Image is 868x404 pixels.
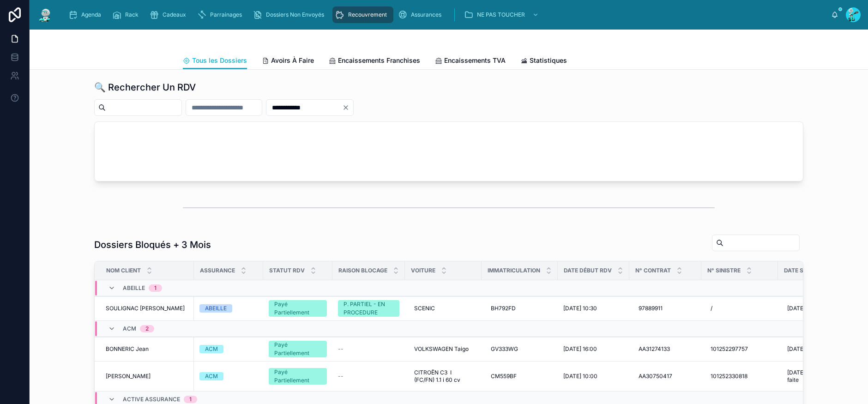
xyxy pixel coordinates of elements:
[488,267,540,274] span: Immatriculation
[635,267,671,274] span: N° Contrat
[414,305,435,312] span: SCENIC
[563,373,597,380] span: [DATE] 10:00
[477,11,525,18] span: NE PAS TOUCHER
[491,373,517,380] span: CM559BF
[487,342,552,356] a: GV333WG
[563,305,597,312] span: [DATE] 10:30
[61,5,831,25] div: scrollable content
[635,342,696,356] a: AA31274133
[123,284,145,292] span: ABEILLE
[269,368,327,385] a: Payé Partiellement
[711,345,748,353] span: 101252297757
[332,6,393,23] a: Recouvrement
[787,369,845,384] span: [DATE] décla déjà faite
[106,267,141,274] span: Nom Client
[37,7,54,22] img: App logo
[707,301,772,316] a: /
[410,365,476,387] a: CITROËN C3 I (FC/FN) 1.1 i 60 cv
[414,345,469,353] span: VOLKSWAGEN Taigo
[269,300,327,317] a: Payé Partiellement
[342,104,353,111] button: Clear
[563,345,597,353] span: [DATE] 16:00
[163,11,186,18] span: Cadeaux
[94,238,211,251] h1: Dossiers Bloqués + 3 Mois
[274,300,321,317] div: Payé Partiellement
[520,52,567,71] a: Statistiques
[338,300,399,317] a: P. PARTIEL - EN PROCEDURE
[205,345,218,353] div: ACM
[194,6,248,23] a: Parrainages
[564,267,612,274] span: Date Début RDV
[395,6,448,23] a: Assurances
[411,11,441,18] span: Assurances
[635,301,696,316] a: 97889911
[329,52,420,71] a: Encaissements Franchises
[262,52,314,71] a: Avoirs À Faire
[271,56,314,65] span: Avoirs À Faire
[189,396,192,403] div: 1
[530,56,567,65] span: Statistiques
[199,304,258,313] a: ABEILLE
[707,369,772,384] a: 101252330818
[711,305,712,312] span: /
[274,368,321,385] div: Payé Partiellement
[338,345,344,353] span: --
[147,6,193,23] a: Cadeaux
[145,325,149,332] div: 2
[563,305,624,312] a: [DATE] 10:30
[563,345,624,353] a: [DATE] 16:00
[639,305,663,312] span: 97889911
[707,267,741,274] span: N° Sinistre
[200,267,235,274] span: Assurance
[94,81,196,94] h1: 🔍 Rechercher Un RDV
[784,342,849,356] a: [DATE]
[461,6,543,23] a: NE PAS TOUCHER
[487,369,552,384] a: CM559BF
[269,341,327,357] a: Payé Partiellement
[199,345,258,353] a: ACM
[199,372,258,380] a: ACM
[250,6,331,23] a: Dossiers Non Envoyés
[154,284,157,292] div: 1
[66,6,108,23] a: Agenda
[784,365,849,387] a: [DATE] décla déjà faite
[109,6,145,23] a: Rack
[123,396,180,403] span: ACTIVE ASSURANCE
[210,11,242,18] span: Parrainages
[707,342,772,356] a: 101252297757
[414,369,472,384] span: CITROËN C3 I (FC/FN) 1.1 i 60 cv
[338,345,399,353] a: --
[491,345,518,353] span: GV333WG
[410,301,476,316] a: SCENIC
[635,369,696,384] a: AA30750417
[787,305,805,312] span: [DATE]
[784,301,849,316] a: [DATE]
[338,56,420,65] span: Encaissements Franchises
[106,345,188,353] a: BONNERIC Jean
[784,267,825,274] span: Date Sinistre
[183,52,247,70] a: Tous les Dossiers
[192,56,247,65] span: Tous les Dossiers
[81,11,101,18] span: Agenda
[411,267,435,274] span: Voiture
[106,345,149,353] span: BONNERIC Jean
[125,11,139,18] span: Rack
[106,305,185,312] span: SOULIGNAC [PERSON_NAME]
[639,345,670,353] span: AA31274133
[435,52,506,71] a: Encaissements TVA
[444,56,506,65] span: Encaissements TVA
[269,267,305,274] span: Statut RDV
[266,11,324,18] span: Dossiers Non Envoyés
[410,342,476,356] a: VOLKSWAGEN Taigo
[711,373,747,380] span: 101252330818
[106,373,151,380] span: [PERSON_NAME]
[338,373,399,380] a: --
[205,372,218,380] div: ACM
[491,305,516,312] span: BH792FD
[487,301,552,316] a: BH792FD
[338,267,387,274] span: Raison Blocage
[106,305,188,312] a: SOULIGNAC [PERSON_NAME]
[123,325,136,332] span: ACM
[274,341,321,357] div: Payé Partiellement
[563,373,624,380] a: [DATE] 10:00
